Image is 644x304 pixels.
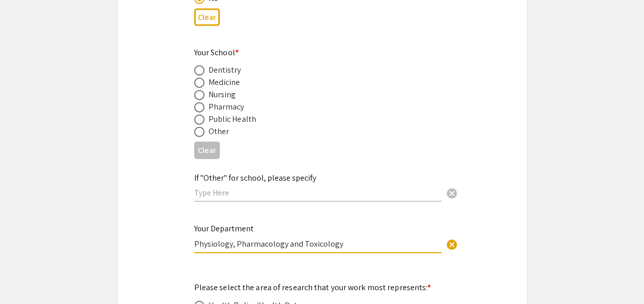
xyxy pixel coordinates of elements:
div: Medicine [209,76,240,89]
input: Type Here [194,238,442,249]
div: Pharmacy [209,101,244,113]
div: Nursing [209,89,236,101]
iframe: Chat [8,258,44,296]
button: Clear [442,234,462,254]
div: Public Health [209,113,256,125]
div: Dentistry [209,64,241,76]
button: Clear [194,9,220,26]
mat-label: Your School [194,47,239,58]
mat-label: Please select the area of research that your work most represents: [194,282,431,293]
button: Clear [194,142,220,159]
button: Clear [442,183,462,203]
input: Type Here [194,187,442,198]
span: cancel [446,187,458,200]
span: cancel [446,238,458,251]
mat-label: Your Department [194,223,254,234]
mat-label: If "Other" for school, please specify [194,172,316,183]
div: Other [209,125,230,138]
